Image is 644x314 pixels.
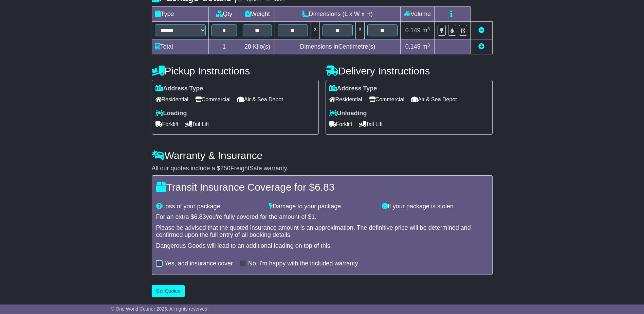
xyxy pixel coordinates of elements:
[401,7,435,22] td: Volume
[195,94,231,105] span: Commercial
[369,94,404,105] span: Commercial
[152,150,493,161] h4: Warranty & Insurance
[156,242,488,250] div: Dangerous Goods will lead to an additional loading on top of this.
[422,43,430,50] span: m
[275,39,401,54] td: Dimensions in Centimetre(s)
[329,85,377,92] label: Address Type
[422,27,430,34] span: m
[311,22,319,39] td: x
[185,119,209,129] span: Tail Lift
[155,85,203,92] label: Address Type
[405,43,421,50] span: 0.149
[152,39,208,54] td: Total
[405,27,421,34] span: 0.149
[155,119,179,129] span: Forklift
[329,110,367,117] label: Unloading
[152,65,319,76] h4: Pickup Instructions
[194,213,206,220] span: 6.83
[155,110,187,117] label: Loading
[275,7,401,22] td: Dimensions (L x W x H)
[111,306,209,312] span: © One World Courier 2025. All rights reserved.
[155,94,188,105] span: Residential
[156,181,488,193] h4: Transit Insurance Coverage for $
[152,7,208,22] td: Type
[208,7,240,22] td: Qty
[153,203,266,210] div: Loss of your package
[359,119,383,129] span: Tail Lift
[478,43,484,50] a: Add new item
[315,181,334,193] span: 6.83
[265,203,379,210] div: Damage to your package
[156,213,488,221] div: For an extra $ you're fully covered for the amount of $ .
[240,39,275,54] td: Kilo(s)
[165,260,233,267] label: Yes, add insurance cover
[329,94,362,105] span: Residential
[208,39,240,54] td: 1
[478,27,484,34] a: Remove this item
[311,213,315,220] span: 1
[427,42,430,48] sup: 3
[237,94,283,105] span: Air & Sea Depot
[411,94,457,105] span: Air & Sea Depot
[156,224,488,239] div: Please be advised that the quoted insurance amount is an approximation. The definitive price will...
[329,119,352,129] span: Forklift
[152,285,185,297] button: Get Quotes
[244,43,251,50] span: 28
[379,203,492,210] div: If your package is stolen
[152,165,493,172] div: All our quotes include a $ FreightSafe warranty.
[240,7,275,22] td: Weight
[356,22,365,39] td: x
[326,65,493,76] h4: Delivery Instructions
[220,165,231,172] span: 250
[248,260,358,267] label: No, I'm happy with the included warranty
[427,26,430,31] sup: 3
